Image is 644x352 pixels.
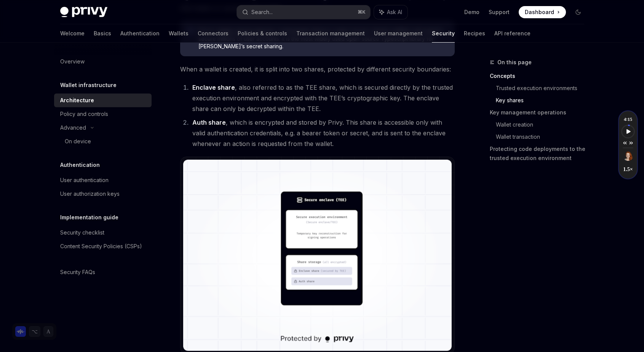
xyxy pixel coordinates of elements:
[497,58,532,67] span: On this page
[60,213,118,222] h5: Implementation guide
[54,135,152,148] a: On device
[490,106,590,119] a: Key management operations
[237,5,370,19] button: Search...⌘K
[490,70,590,82] a: Concepts
[374,5,407,19] button: Ask AI
[60,176,109,185] div: User authentication
[296,24,365,43] a: Transaction management
[496,94,590,106] a: Key shares
[54,187,152,201] a: User authorization keys
[54,107,152,121] a: Policy and controls
[60,123,86,132] div: Advanced
[65,137,91,146] div: On device
[192,119,226,126] strong: Auth share
[494,24,531,43] a: API reference
[190,82,455,114] li: , also referred to as the TEE share, which is secured directly by the trusted execution environme...
[198,24,229,43] a: Connectors
[238,24,287,43] a: Policies & controls
[120,24,160,43] a: Authentication
[180,64,455,75] span: When a wallet is created, it is split into two shares, protected by different security boundaries:
[387,8,402,16] span: Ask AI
[496,131,590,143] a: Wallet transaction
[489,8,510,16] a: Support
[572,6,584,18] button: Toggle dark mode
[60,228,104,237] div: Security checklist
[60,189,120,198] div: User authorization keys
[358,9,366,15] span: ⌘ K
[519,6,566,18] a: Dashboard
[60,7,107,17] img: dark logo
[60,96,94,105] div: Architecture
[54,226,152,239] a: Security checklist
[496,119,590,131] a: Wallet creation
[432,24,455,43] a: Security
[60,160,100,170] h5: Authentication
[525,8,554,16] span: Dashboard
[251,8,273,17] div: Search...
[54,239,152,253] a: Content Security Policies (CSPs)
[60,57,85,66] div: Overview
[60,268,95,277] div: Security FAQs
[60,242,142,251] div: Content Security Policies (CSPs)
[60,109,108,119] div: Policy and controls
[192,84,235,91] strong: Enclave share
[60,81,117,90] h5: Wallet infrastructure
[490,143,590,164] a: Protecting code deployments to the trusted execution environment
[54,265,152,279] a: Security FAQs
[94,24,111,43] a: Basics
[464,8,479,16] a: Demo
[54,55,152,68] a: Overview
[464,24,485,43] a: Recipes
[374,24,423,43] a: User management
[183,160,452,351] img: Trusted execution environment key shares
[60,24,85,43] a: Welcome
[54,173,152,187] a: User authentication
[54,94,152,107] a: Architecture
[169,24,189,43] a: Wallets
[190,117,455,149] li: , which is encrypted and stored by Privy. This share is accessible only with valid authentication...
[496,82,590,94] a: Trusted execution environments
